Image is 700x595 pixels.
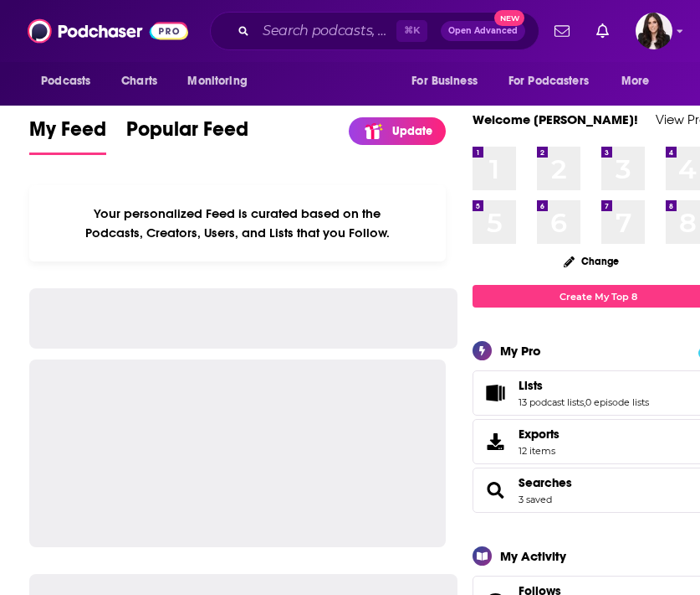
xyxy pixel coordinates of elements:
[519,494,552,505] a: 3 saved
[176,65,268,97] button: open menu
[610,65,671,97] button: open menu
[256,18,396,44] input: Search podcasts, credits, & more...
[126,116,248,155] a: Popular Feed
[519,427,559,442] span: Exports
[411,70,478,93] span: For Business
[519,475,572,490] a: Searches
[508,70,589,93] span: For Podcasters
[636,13,672,49] span: Logged in as RebeccaShapiro
[126,116,248,152] span: Popular Feed
[494,10,524,26] span: New
[519,378,543,393] span: Lists
[519,445,559,457] span: 12 items
[621,70,650,93] span: More
[519,378,649,393] a: Lists
[28,15,188,47] img: Podchaser - Follow, Share and Rate Podcasts
[478,381,512,405] a: Lists
[121,70,157,93] span: Charts
[498,65,613,97] button: open menu
[554,251,629,272] button: Change
[392,124,432,138] p: Update
[585,396,649,408] a: 0 episode lists
[187,70,247,93] span: Monitoring
[478,479,512,502] a: Searches
[473,111,638,127] a: Welcome [PERSON_NAME]!
[41,70,90,93] span: Podcasts
[584,396,585,408] span: ,
[441,21,525,41] button: Open AdvancedNew
[110,65,167,97] a: Charts
[500,343,541,359] div: My Pro
[548,17,576,45] a: Show notifications dropdown
[500,548,566,564] div: My Activity
[636,13,672,49] img: User Profile
[29,185,446,261] div: Your personalized Feed is curated based on the Podcasts, Creators, Users, and Lists that you Follow.
[636,13,672,49] button: Show profile menu
[29,116,106,155] a: My Feed
[590,17,616,45] a: Show notifications dropdown
[448,27,518,35] span: Open Advanced
[396,20,427,42] span: ⌘ K
[349,117,446,145] a: Update
[519,396,584,408] a: 13 podcast lists
[29,65,112,97] button: open menu
[29,116,106,152] span: My Feed
[478,430,512,453] span: Exports
[210,12,539,50] div: Search podcasts, credits, & more...
[400,65,498,97] button: open menu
